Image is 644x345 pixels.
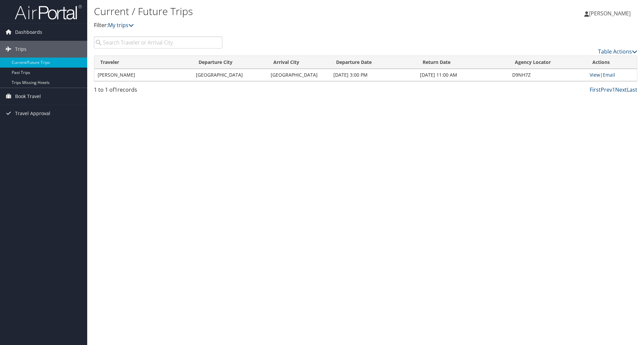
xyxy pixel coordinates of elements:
a: Prev [601,86,612,93]
td: D9NH7Z [509,69,586,81]
a: [PERSON_NAME] [584,3,637,23]
a: Email [603,72,615,78]
a: My trips [108,21,134,29]
div: 1 to 1 of records [94,86,222,97]
img: airportal-logo.png [15,4,82,20]
p: Filter: [94,21,456,30]
a: First [590,86,601,93]
a: Next [615,86,627,93]
span: Dashboards [15,24,42,40]
th: Traveler: activate to sort column ascending [94,56,193,69]
span: 1 [114,86,117,93]
h1: Current / Future Trips [94,4,456,18]
span: [PERSON_NAME] [589,10,631,17]
a: Last [627,86,637,93]
th: Departure City: activate to sort column ascending [193,56,267,69]
th: Return Date: activate to sort column ascending [417,56,508,69]
td: [PERSON_NAME] [94,69,193,81]
td: [DATE] 3:00 PM [330,69,417,81]
th: Agency Locator: activate to sort column ascending [509,56,586,69]
th: Departure Date: activate to sort column descending [330,56,417,69]
td: | [586,69,637,81]
a: Table Actions [598,48,637,55]
a: View [590,72,600,78]
td: [GEOGRAPHIC_DATA] [193,69,267,81]
a: 1 [612,86,615,93]
span: Book Travel [15,88,41,105]
td: [GEOGRAPHIC_DATA] [267,69,330,81]
th: Arrival City: activate to sort column ascending [267,56,330,69]
td: [DATE] 11:00 AM [417,69,508,81]
span: Travel Approval [15,105,50,122]
th: Actions [586,56,637,69]
span: Trips [15,41,26,58]
input: Search Traveler or Arrival City [94,36,222,49]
